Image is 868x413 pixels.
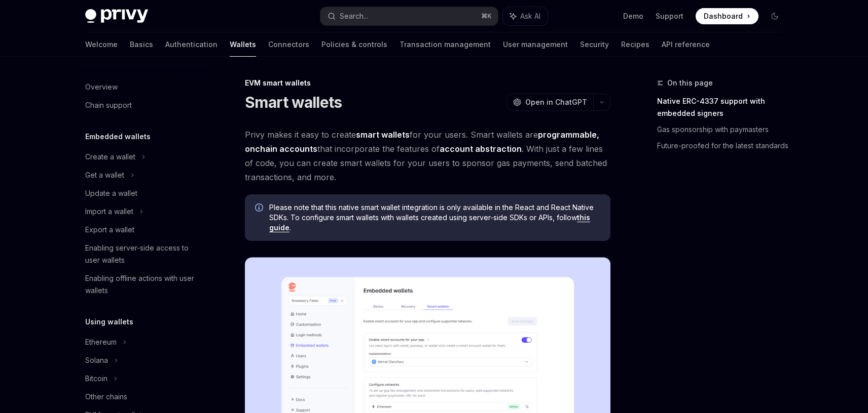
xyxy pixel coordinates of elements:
div: Bitcoin [85,373,107,385]
span: On this page [667,77,713,89]
a: Update a wallet [77,184,207,202]
a: Native ERC-4337 support with embedded signers [657,93,791,121]
span: Please note that this native smart wallet integration is only available in the React and React Na... [269,202,600,233]
div: Import a wallet [85,205,133,218]
a: Transaction management [400,32,491,57]
div: EVM smart wallets [245,78,610,88]
span: Ask AI [520,11,540,21]
h1: Smart wallets [245,93,342,111]
a: User management [503,32,568,57]
img: dark logo [85,9,148,23]
strong: smart wallets [356,130,410,140]
span: Open in ChatGPT [525,97,587,107]
svg: Info [255,203,265,214]
div: Search... [340,10,368,22]
span: Privy makes it easy to create for your users. Smart wallets are that incorporate the features of ... [245,128,610,184]
a: Other chains [77,388,207,406]
a: Enabling server-side access to user wallets [77,239,207,269]
a: Basics [130,32,153,57]
button: Search...⌘K [320,7,498,25]
div: Other chains [85,391,127,403]
div: Export a wallet [85,224,134,236]
a: Connectors [268,32,309,57]
div: Enabling server-side access to user wallets [85,242,201,266]
a: Future-proofed for the latest standards [657,138,791,154]
a: Chain support [77,96,207,114]
a: Support [656,11,683,21]
a: API reference [662,32,710,57]
a: Demo [623,11,643,21]
button: Toggle dark mode [767,8,783,24]
button: Ask AI [503,7,548,25]
span: Dashboard [704,11,743,21]
div: Chain support [85,99,132,111]
h5: Using wallets [85,316,133,328]
div: Ethereum [85,336,117,348]
a: Policies & controls [321,32,387,57]
div: Solana [85,354,108,366]
a: Export a wallet [77,221,207,239]
button: Open in ChatGPT [507,94,593,111]
a: Dashboard [696,8,758,24]
a: Welcome [85,32,118,57]
h5: Embedded wallets [85,131,151,143]
div: Update a wallet [85,187,137,199]
span: ⌘ K [481,12,492,20]
div: Overview [85,81,118,93]
a: Gas sponsorship with paymasters [657,121,791,138]
a: Authentication [165,32,218,57]
a: account abstraction [440,144,522,154]
div: Enabling offline actions with user wallets [85,272,201,297]
a: Enabling offline actions with user wallets [77,269,207,300]
a: Wallets [230,32,256,57]
div: Create a wallet [85,151,135,163]
a: Overview [77,78,207,96]
a: Security [580,32,609,57]
a: Recipes [621,32,649,57]
div: Get a wallet [85,169,124,181]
